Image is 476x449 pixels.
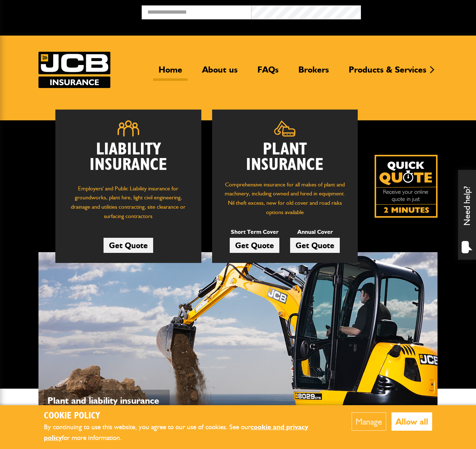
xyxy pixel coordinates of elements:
[230,238,279,253] a: Get Quote
[290,227,340,237] p: Annual Cover
[47,393,166,423] p: Plant and liability insurance for makes and models...
[38,52,110,88] img: JCB Insurance Services logo
[392,412,432,431] button: Allow all
[223,142,347,173] h2: Plant Insurance
[104,238,153,253] a: Get Quote
[44,411,330,422] h2: Cookie Policy
[343,64,432,81] a: Products & Services
[458,170,476,260] div: Need help?
[223,180,347,217] p: Comprehensive insurance for all makes of plant and machinery, including owned and hired in equipm...
[66,184,191,224] p: Employers' and Public Liability insurance for groundworks, plant hire, light civil engineering, d...
[44,422,330,444] p: By continuing to use this website, you agree to our use of cookies. See our for more information.
[290,238,340,253] a: Get Quote
[66,142,191,177] h2: Liability Insurance
[197,64,243,81] a: About us
[352,412,386,431] button: Manage
[375,155,438,218] img: Quick Quote
[293,64,334,81] a: Brokers
[230,227,279,237] p: Short Term Cover
[252,64,284,81] a: FAQs
[153,64,188,81] a: Home
[38,52,110,88] a: JCB Insurance Services
[375,155,438,218] a: Get your insurance quote isn just 2-minutes
[361,5,471,17] button: Broker Login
